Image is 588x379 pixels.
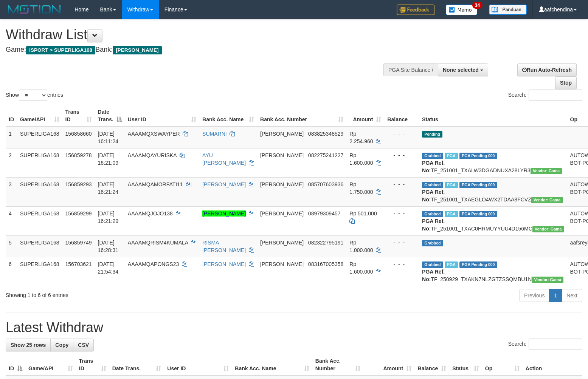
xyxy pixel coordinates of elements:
span: Vendor URL: https://trx31.1velocity.biz [532,226,564,232]
label: Search: [508,339,582,350]
div: - - - [387,130,416,138]
a: Run Auto-Refresh [517,63,577,76]
button: None selected [438,63,488,76]
h1: Withdraw List [6,27,385,42]
span: Grabbed [422,261,443,268]
th: Bank Acc. Number: activate to sort column ascending [257,105,346,127]
span: AAAAMQXSWAYPER [128,131,180,137]
span: Copy 082322795191 to clipboard [308,240,343,246]
span: [DATE] 16:21:24 [98,181,119,195]
td: SUPERLIGA168 [17,127,62,149]
a: RISMA [PERSON_NAME] [202,240,246,253]
span: Vendor URL: https://trx31.1velocity.biz [531,168,562,174]
span: Rp 1.000.000 [349,240,373,253]
span: 34 [472,2,483,9]
th: User ID: activate to sort column ascending [164,354,232,376]
div: - - - [387,239,416,246]
a: 1 [549,289,562,302]
span: Copy 085707603936 to clipboard [308,181,343,187]
th: Bank Acc. Number: activate to sort column ascending [312,354,363,376]
th: ID: activate to sort column descending [6,354,25,376]
span: AAAAMQJOJO138 [128,210,173,217]
span: Marked by aafheankoy [445,182,458,188]
div: - - - [387,152,416,159]
span: PGA Pending [459,153,497,159]
a: Stop [555,76,577,89]
span: ISPORT > SUPERLIGA168 [26,46,95,54]
div: - - - [387,181,416,188]
span: Copy 08979309457 to clipboard [308,210,341,217]
span: [PERSON_NAME] [260,181,304,187]
input: Search: [529,339,582,350]
span: PGA Pending [459,211,497,217]
span: Copy 083825348529 to clipboard [308,131,343,137]
td: 4 [6,206,17,235]
span: Copy [55,342,68,348]
select: Showentries [19,90,47,101]
span: [PERSON_NAME] [260,240,304,246]
span: 156859293 [65,181,92,187]
a: [PERSON_NAME] [202,181,246,187]
td: SUPERLIGA168 [17,177,62,206]
span: Marked by aafheankoy [445,153,458,159]
span: [DATE] 21:54:34 [98,261,119,275]
th: Balance: activate to sort column ascending [414,354,449,376]
span: Pending [422,131,442,138]
img: Feedback.jpg [397,5,434,15]
span: Grabbed [422,240,443,246]
span: Rp 1.600.000 [349,152,373,166]
td: SUPERLIGA168 [17,206,62,235]
input: Search: [529,90,582,101]
th: Op: activate to sort column ascending [482,354,523,376]
span: [DATE] 16:28:31 [98,240,119,253]
span: [PERSON_NAME] [113,46,161,54]
span: 156859299 [65,210,92,217]
span: Rp 1.600.000 [349,261,373,275]
th: User ID: activate to sort column ascending [125,105,199,127]
span: Grabbed [422,211,443,217]
span: Show 25 rows [11,342,46,348]
span: AAAAMQAYURISKA [128,152,177,158]
label: Show entries [6,90,63,101]
span: [DATE] 16:21:09 [98,152,119,166]
td: TF_251001_TXALW3DGADNUXA28LYR3 [419,148,567,177]
div: - - - [387,210,416,217]
span: AAAAMQRISM4KUMALA [128,240,188,246]
th: Status: activate to sort column ascending [449,354,482,376]
th: Date Trans.: activate to sort column descending [95,105,125,127]
th: Amount: activate to sort column ascending [363,354,415,376]
span: AAAAMQAPONGS23 [128,261,179,267]
label: Search: [508,90,582,101]
a: Previous [519,289,549,302]
span: Rp 2.254.960 [349,131,373,144]
span: [PERSON_NAME] [260,131,304,137]
a: AYU [PERSON_NAME] [202,152,246,166]
span: Copy 083167005358 to clipboard [308,261,343,267]
img: Button%20Memo.svg [446,5,478,15]
span: Grabbed [422,153,443,159]
td: TF_250929_TXAKN7NLZGTZSSQMBU1N [419,257,567,286]
span: Copy 082275241227 to clipboard [308,152,343,158]
td: TF_251001_TXAC0HRMUYYUU4D156MC [419,206,567,235]
th: Balance [384,105,419,127]
h1: Latest Withdraw [6,320,582,335]
span: Rp 501.000 [349,210,377,217]
td: 1 [6,127,17,149]
th: Bank Acc. Name: activate to sort column ascending [232,354,312,376]
span: 156859278 [65,152,92,158]
th: Trans ID: activate to sort column ascending [62,105,95,127]
span: [DATE] 16:21:29 [98,210,119,224]
a: [PERSON_NAME] [202,261,246,267]
td: 5 [6,235,17,257]
div: Showing 1 to 6 of 6 entries [6,288,239,299]
span: [PERSON_NAME] [260,152,304,158]
a: [PERSON_NAME] [202,210,246,217]
td: SUPERLIGA168 [17,148,62,177]
span: Vendor URL: https://trx31.1velocity.biz [532,277,563,283]
span: Vendor URL: https://trx31.1velocity.biz [531,197,563,203]
th: Status [419,105,567,127]
span: [DATE] 16:11:24 [98,131,119,144]
a: CSV [73,339,94,351]
a: Copy [50,339,73,351]
th: Date Trans.: activate to sort column ascending [109,354,164,376]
